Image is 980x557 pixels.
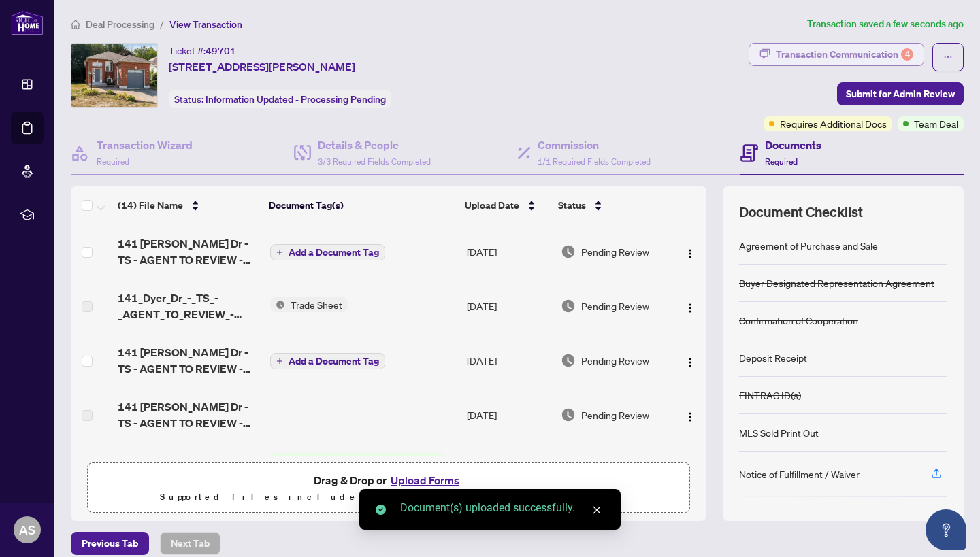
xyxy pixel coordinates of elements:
img: IMG-S12339928_1.jpg [71,44,157,107]
img: Logo [685,411,696,422]
span: 141 [PERSON_NAME] Dr - TS - AGENT TO REVIEW - [PERSON_NAME].pdf [118,344,259,377]
div: Transaction Communication [776,44,913,65]
h4: Commission [538,137,651,153]
span: 49701 [206,45,236,57]
div: 4 [901,48,913,61]
span: plus [276,249,283,256]
li: / [160,16,164,32]
div: MLS Sold Print Out [739,425,819,440]
div: Status: [169,90,391,108]
th: Upload Date [459,186,553,224]
span: Required [97,156,129,167]
button: Submit for Admin Review [837,82,964,105]
span: (14) File Name [118,198,183,213]
span: Required [765,156,798,167]
span: 1/1 Required Fields Completed [538,156,651,167]
button: Logo [679,241,701,263]
button: Open asap [926,509,966,550]
button: Logo [679,350,701,371]
button: Logo [679,295,701,317]
td: [DATE] [461,224,555,279]
span: Pending Review [581,353,649,368]
img: Status Icon [270,297,285,312]
td: [DATE] [461,333,555,388]
img: Document Status [561,353,576,368]
div: FINTRAC ID(s) [739,388,801,403]
span: Deal Processing [86,18,154,31]
span: close [592,505,602,515]
span: Pending Review [581,407,649,422]
button: Previous Tab [71,532,149,555]
span: View Transaction [169,18,242,31]
img: Document Status [561,407,576,422]
span: Submit for Admin Review [846,83,955,105]
button: Add a Document Tag [270,244,385,260]
span: Document Checklist [739,203,863,222]
button: Next Tab [160,532,220,555]
span: AS [19,520,35,539]
span: Add a Document Tag [289,248,379,257]
th: Status [553,186,670,224]
span: Previous Tab [82,533,138,554]
img: Logo [685,248,696,259]
a: Close [589,503,604,518]
span: 141 [PERSON_NAME] Dr - TS - AGENT TO REVIEW - [PERSON_NAME].pdf [118,235,259,268]
span: 141 [PERSON_NAME] Dr - TS - AGENT TO REVIEW - [PERSON_NAME].pdf [118,399,259,431]
span: ellipsis [943,52,953,62]
span: home [71,20,80,29]
img: logo [11,10,44,35]
div: Buyer Designated Representation Agreement [739,275,934,290]
span: plus [276,358,283,365]
img: Logo [685,357,696,368]
img: Status Icon [270,453,285,468]
span: Pending Review [581,244,649,259]
div: Agreement of Purchase and Sale [739,238,878,253]
img: Document Status [561,244,576,259]
button: Add a Document Tag [270,353,385,369]
span: Upload Date [465,198,519,213]
div: Confirmation of Cooperation [739,313,858,328]
span: 3/3 Required Fields Completed [318,156,431,167]
div: Notice of Fulfillment / Waiver [739,467,860,482]
h4: Documents [765,137,821,153]
button: Add a Document Tag [270,352,385,370]
td: [DATE] [461,388,555,442]
th: Document Tag(s) [263,186,459,224]
span: check-circle [376,505,386,515]
span: Information Updated - Processing Pending [206,93,386,105]
th: (14) File Name [112,186,263,224]
h4: Transaction Wizard [97,137,193,153]
h4: Details & People [318,137,431,153]
button: Add a Document Tag [270,243,385,261]
div: Ticket #: [169,43,236,58]
img: Document Status [561,299,576,314]
span: Drag & Drop or [314,471,463,489]
span: Buyer Rep-141 [PERSON_NAME] Drive.pdf [118,455,259,488]
div: Deposit Receipt [739,350,807,365]
span: Add a Document Tag [289,356,379,366]
img: Logo [685,303,696,314]
p: Supported files include .PDF, .JPG, .JPEG, .PNG under 25 MB [96,489,681,505]
span: Pending Review [581,299,649,314]
span: [STREET_ADDRESS][PERSON_NAME] [169,58,355,75]
span: Buyer Designated Representation Agreement [285,453,446,468]
button: Upload Forms [387,471,463,489]
article: Transaction saved a few seconds ago [807,16,964,32]
div: Document(s) uploaded successfully. [400,500,604,516]
span: Requires Additional Docs [780,116,887,131]
span: 141_Dyer_Dr_-_TS_-_AGENT_TO_REVIEW_-_Ashley.pdf [118,290,259,322]
button: Status IconBuyer Designated Representation Agreement [270,453,446,490]
span: Drag & Drop orUpload FormsSupported files include .PDF, .JPG, .JPEG, .PNG under25MB [88,463,689,513]
span: Trade Sheet [285,297,348,312]
button: Transaction Communication4 [749,43,924,66]
td: [DATE] [461,442,555,501]
button: Logo [679,404,701,426]
span: Status [558,198,586,213]
td: [DATE] [461,279,555,333]
button: Status IconTrade Sheet [270,297,348,312]
span: Team Deal [914,116,958,131]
